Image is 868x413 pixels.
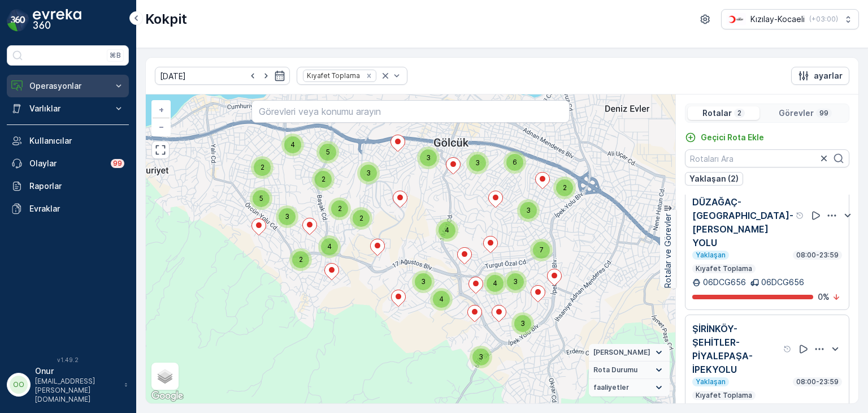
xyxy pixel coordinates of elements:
a: Uzaklaştır [153,118,170,135]
p: 99 [113,159,122,168]
summary: faaliyetler [589,379,670,397]
span: 3 [285,212,289,221]
p: Varlıklar [29,103,106,114]
div: 4 [281,134,304,156]
p: 08:00-23:59 [795,377,840,386]
div: 3 [517,199,540,222]
img: logo [7,9,29,32]
a: Kullanıcılar [7,130,129,152]
p: Kıyafet Toplama [695,391,753,400]
button: Yaklaşan (2) [685,172,743,186]
a: Yakınlaştır [153,101,170,118]
span: v 1.49.2 [7,356,129,363]
img: logo_dark-DEwI_e13.png [33,9,81,32]
p: ayarlar [814,70,843,81]
span: 2 [261,163,264,171]
div: Yardım Araç İkonu [783,345,792,354]
p: Kokpit [145,10,187,28]
input: dd/mm/yyyy [155,67,290,85]
p: Görevler [779,107,814,119]
div: Remove Kıyafet Toplama [363,71,375,80]
p: 99 [818,109,830,118]
span: + [159,105,164,114]
p: Operasyonlar [29,80,106,92]
div: 2 [312,168,335,191]
div: 5 [316,141,339,164]
button: Kızılay-Kocaeli(+03:00) [721,9,859,29]
p: 08:00-23:59 [795,251,840,260]
div: 4 [436,219,458,242]
span: 3 [479,352,483,361]
div: 3 [417,147,440,169]
p: 06DCG656 [761,277,804,288]
p: Yaklaşan (2) [689,173,739,184]
span: 4 [439,295,444,303]
a: Olaylar99 [7,152,129,175]
span: 2 [563,183,567,192]
p: 06DCG656 [703,277,746,288]
span: − [159,122,164,131]
p: Evraklar [29,203,124,214]
p: 2 [736,109,743,118]
span: 6 [513,158,517,166]
input: Rotaları Ara [685,149,849,167]
div: 4 [430,288,453,311]
div: 5 [250,187,272,210]
a: Geçici Rota Ekle [685,132,764,143]
p: Yaklaşan [695,377,727,386]
div: 3 [357,162,380,184]
p: Raporlar [29,180,124,192]
div: 2 [328,197,351,220]
img: Google [149,389,186,403]
input: Görevleri veya konumu arayın [251,100,569,123]
img: k%C4%B1z%C4%B1lay_0jL9uU1.png [726,13,746,25]
p: Kullanıcılar [29,135,124,147]
a: Evraklar [7,197,129,220]
p: [EMAIL_ADDRESS][PERSON_NAME][DOMAIN_NAME] [35,377,119,404]
p: 0 % [818,291,830,303]
p: TOPÇULAR-DÜZAĞAÇ-[GEOGRAPHIC_DATA]-[PERSON_NAME] YOLU [692,182,793,249]
div: 3 [504,270,527,293]
div: 6 [504,151,526,174]
div: 3 [276,205,298,228]
p: Rotalar ve Görevler [662,213,674,288]
div: 3 [412,270,435,293]
div: 2 [289,248,312,271]
span: 5 [259,194,263,203]
span: 3 [526,206,531,214]
p: Kıyafet Toplama [695,264,753,273]
p: Yaklaşan [695,251,727,260]
span: 3 [426,153,431,162]
span: 4 [290,140,295,149]
p: Geçici Rota Ekle [701,132,764,143]
p: Olaylar [29,158,104,169]
div: 3 [466,152,489,174]
p: Rotalar [702,107,732,119]
div: 3 [470,346,492,368]
span: 4 [327,242,332,251]
div: Yardım Araç İkonu [796,211,805,220]
p: ⌘B [110,51,121,60]
a: Bu bölgeyi Google Haritalar'da açın (yeni pencerede açılır) [149,389,186,403]
p: Kızılay-Kocaeli [750,14,805,25]
span: 5 [326,148,330,156]
span: 7 [540,246,544,254]
summary: [PERSON_NAME] [589,344,670,362]
p: Onur [35,365,119,377]
div: 4 [484,272,506,295]
p: ( +03:00 ) [809,15,838,24]
span: 2 [338,204,342,213]
span: [PERSON_NAME] [593,348,650,357]
div: 2 [553,177,576,199]
div: Kıyafet Toplama [303,70,362,81]
span: faaliyetler [593,383,629,392]
div: 2 [350,207,372,230]
a: Raporlar [7,175,129,197]
span: 2 [359,214,363,222]
span: 3 [520,319,525,328]
button: Operasyonlar [7,75,129,97]
span: 4 [445,226,449,234]
span: 3 [366,169,371,177]
span: 4 [493,279,497,287]
button: OOOnur[EMAIL_ADDRESS][PERSON_NAME][DOMAIN_NAME] [7,365,129,404]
